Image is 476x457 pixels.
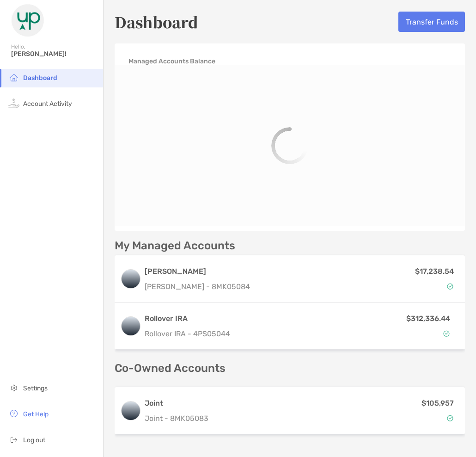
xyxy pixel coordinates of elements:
[23,436,45,444] span: Log out
[115,363,465,374] p: Co-Owned Accounts
[443,330,450,337] img: Account Status icon
[122,401,140,420] img: logo account
[23,100,72,108] span: Account Activity
[8,408,19,419] img: get-help icon
[8,434,19,445] img: logout icon
[145,398,208,409] h3: Joint
[128,57,215,65] h4: Managed Accounts Balance
[115,11,198,32] h5: Dashboard
[115,240,235,252] p: My Managed Accounts
[421,397,454,409] p: $105,957
[122,317,140,335] img: logo account
[11,50,98,58] span: [PERSON_NAME]!
[145,328,276,340] p: Rollover IRA - 4PS05044
[145,281,250,292] p: [PERSON_NAME] - 8MK05084
[8,382,19,393] img: settings icon
[447,283,453,290] img: Account Status icon
[145,266,250,277] h3: [PERSON_NAME]
[398,12,465,32] button: Transfer Funds
[8,72,19,83] img: household icon
[23,74,57,82] span: Dashboard
[122,270,140,288] img: logo account
[145,413,208,424] p: Joint - 8MK05083
[406,313,450,324] p: $312,336.44
[8,98,19,109] img: activity icon
[23,410,49,418] span: Get Help
[11,4,44,37] img: Zoe Logo
[447,415,453,421] img: Account Status icon
[145,313,276,324] h3: Rollover IRA
[415,266,454,277] p: $17,238.54
[23,384,48,392] span: Settings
